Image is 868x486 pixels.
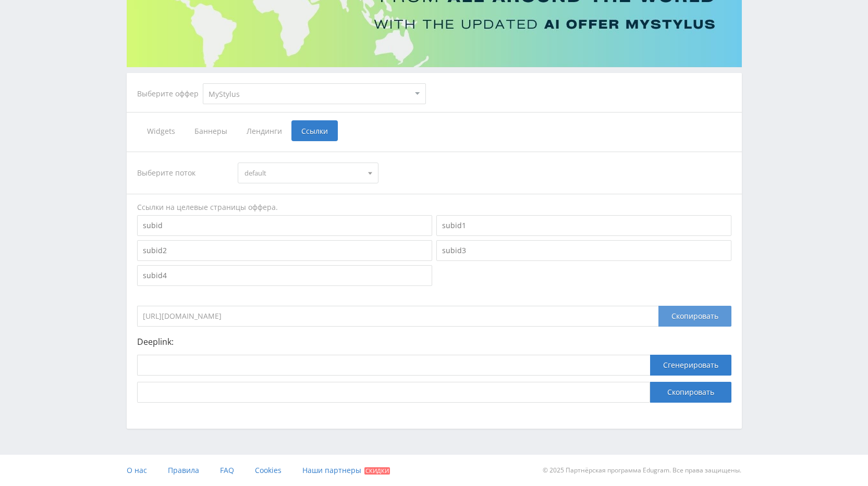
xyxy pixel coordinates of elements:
[137,90,203,98] div: Выберите оффер
[168,455,199,486] a: Правила
[291,120,338,141] span: Ссылки
[244,163,362,183] span: default
[302,465,361,475] span: Наши партнеры
[436,240,731,261] input: subid3
[137,163,228,183] div: Выберите поток
[237,120,291,141] span: Лендинги
[220,455,234,486] a: FAQ
[168,465,199,475] span: Правила
[137,265,432,286] input: subid4
[255,465,282,475] span: Cookies
[185,120,237,141] span: Баннеры
[127,455,147,486] a: О нас
[127,465,147,475] span: О нас
[650,355,731,376] button: Сгенерировать
[137,202,731,213] div: Ссылки на целевые страницы оффера.
[436,215,731,236] input: subid1
[650,382,731,403] button: Скопировать
[220,465,234,475] span: FAQ
[137,337,731,346] p: Deeplink:
[302,455,390,486] a: Наши партнеры Скидки
[137,240,432,261] input: subid2
[439,455,741,486] div: © 2025 Партнёрская программа Edugram. Все права защищены.
[255,455,282,486] a: Cookies
[658,306,731,327] div: Скопировать
[137,215,432,236] input: subid
[137,120,185,141] span: Widgets
[364,467,390,475] span: Скидки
